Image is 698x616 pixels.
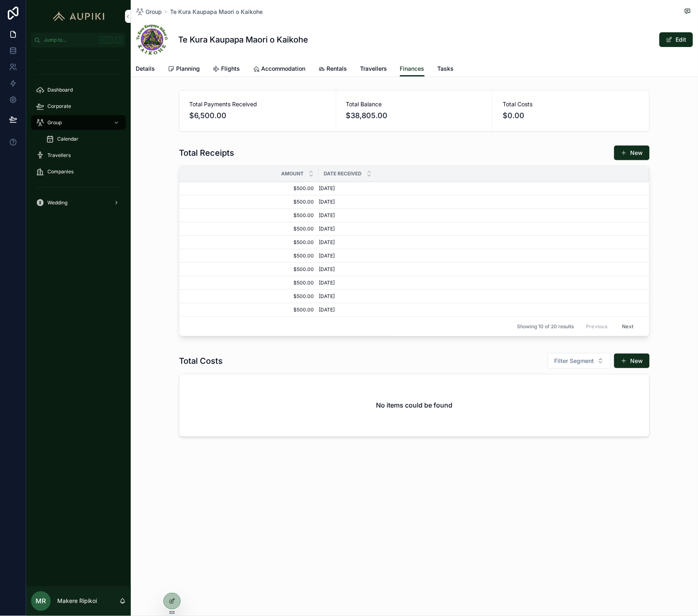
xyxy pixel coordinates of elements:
[57,136,78,142] span: Calendar
[31,99,126,114] a: Corporate
[213,61,240,78] a: Flights
[189,293,314,300] a: $500.00
[44,37,96,43] span: Jump to...
[189,212,314,219] a: $500.00
[31,83,126,97] a: Dashboard
[324,170,362,177] span: Date Received
[179,147,234,159] h1: Total Receipts
[319,239,640,246] a: [DATE]
[36,596,46,606] span: MR
[31,115,126,130] a: Group
[438,65,454,73] span: Tasks
[400,61,425,77] a: Finances
[400,65,425,73] span: Finances
[31,148,126,163] a: Travellers
[319,212,640,219] a: [DATE]
[99,36,114,44] span: Ctrl
[115,37,122,43] span: K
[221,65,240,73] span: Flights
[517,323,574,330] span: Showing 10 of 20 results
[346,110,483,121] span: $38,805.00
[319,185,335,192] span: [DATE]
[189,280,314,286] a: $500.00
[319,253,335,259] span: [DATE]
[170,8,263,16] span: Te Kura Kaupapa Maori o Kaikohe
[31,195,126,210] a: Wedding
[319,199,640,205] a: [DATE]
[617,320,640,333] button: Next
[319,307,640,313] a: [DATE]
[319,266,335,273] span: [DATE]
[145,8,162,16] span: Group
[41,132,126,146] a: Calendar
[318,61,347,78] a: Rentals
[189,307,314,313] a: $500.00
[376,401,453,410] h2: No items could be found
[47,87,73,93] span: Dashboard
[47,168,74,175] span: Companies
[319,266,640,273] a: [DATE]
[189,266,314,273] a: $500.00
[189,185,314,192] a: $500.00
[327,65,347,73] span: Rentals
[31,164,126,179] a: Companies
[189,226,314,232] a: $500.00
[614,354,650,368] button: New
[614,146,650,160] button: New
[319,307,335,313] span: [DATE]
[178,34,308,45] h1: Te Kura Kaupapa Maori o Kaikohe
[503,100,640,108] span: Total Costs
[31,33,126,47] button: Jump to...CtrlK
[49,10,108,23] img: App logo
[319,253,640,259] a: [DATE]
[319,280,335,286] span: [DATE]
[319,293,335,300] span: [DATE]
[281,170,304,177] span: Amount
[189,199,314,205] a: $500.00
[360,65,387,73] span: Travellers
[189,110,326,121] span: $6,500.00
[47,199,67,206] span: Wedding
[555,357,594,365] span: Filter Segment
[438,61,454,78] a: Tasks
[26,47,131,221] div: scrollable content
[503,110,640,121] span: $0.00
[189,239,314,246] a: $500.00
[360,61,387,78] a: Travellers
[136,61,155,78] a: Details
[47,103,71,110] span: Corporate
[253,61,305,78] a: Accommodation
[136,8,162,16] a: Group
[660,32,693,47] button: Edit
[136,65,155,73] span: Details
[346,100,483,108] span: Total Balance
[47,152,71,159] span: Travellers
[176,65,200,73] span: Planning
[189,253,314,259] a: $500.00
[319,280,640,286] a: [DATE]
[179,355,223,367] h1: Total Costs
[319,293,640,300] a: [DATE]
[548,353,611,369] button: Select Button
[168,61,200,78] a: Planning
[189,100,326,108] span: Total Payments Received
[319,212,335,219] span: [DATE]
[319,226,640,232] a: [DATE]
[57,597,97,605] p: Makere Ripikoi
[319,239,335,246] span: [DATE]
[319,199,335,205] span: [DATE]
[319,185,640,192] a: [DATE]
[47,119,62,126] span: Group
